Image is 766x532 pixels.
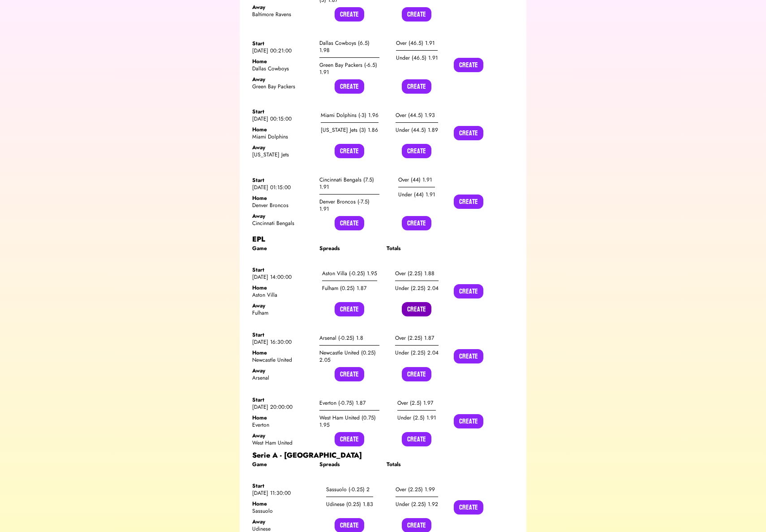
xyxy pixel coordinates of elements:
[319,195,379,216] div: Denver Broncos (-7.5) 1.91
[335,7,364,22] button: Create
[252,374,312,381] div: Arsenal
[252,489,312,497] div: [DATE] 11:30:00
[322,281,377,295] div: Fulham (0.25) 1.87
[252,482,312,489] div: Start
[319,173,379,195] div: Cincinnati Bengals (7.5) 1.91
[252,115,312,122] div: [DATE] 00:15:00
[252,291,312,298] div: Aston Villa
[402,144,431,158] button: Create
[319,396,379,411] div: Everton (-0.75) 1.87
[396,108,438,123] div: Over (44.5) 1.93
[252,432,312,439] div: Away
[387,245,447,252] div: Totals
[252,47,312,54] div: [DATE] 00:21:00
[252,220,312,227] div: Cincinnati Bengals
[252,309,312,316] div: Fulham
[398,173,435,187] div: Over (44) 1.91
[252,40,312,47] div: Start
[252,450,514,461] div: Serie A - [GEOGRAPHIC_DATA]
[454,414,483,428] button: Create
[321,123,379,137] div: [US_STATE] Jets (3) 1.86
[319,245,379,252] div: Spreads
[326,497,373,511] div: Udinese (0.25) 1.83
[402,7,431,22] button: Create
[252,151,312,158] div: [US_STATE] Jets
[395,331,439,346] div: Over (2.25) 1.87
[335,144,364,158] button: Create
[387,461,447,468] div: Totals
[319,346,379,367] div: Newcastle United (0.25) 2.05
[397,411,436,425] div: Under (2.5) 1.91
[252,108,312,115] div: Start
[396,36,438,51] div: Over (46.5) 1.91
[395,281,439,295] div: Under (2.25) 2.04
[252,266,312,273] div: Start
[402,79,431,94] button: Create
[252,349,312,356] div: Home
[252,284,312,291] div: Home
[396,51,438,65] div: Under (46.5) 1.91
[252,234,514,245] div: EPL
[252,58,312,65] div: Home
[335,432,364,446] button: Create
[321,108,379,123] div: Miami Dolphins (-3) 1.96
[454,126,483,140] button: Create
[402,432,431,446] button: Create
[395,266,439,281] div: Over (2.25) 1.88
[252,356,312,363] div: Newcastle United
[402,302,431,316] button: Create
[396,123,438,137] div: Under (44.5) 1.89
[398,187,435,202] div: Under (44) 1.91
[396,482,438,497] div: Over (2.25) 1.99
[252,144,312,151] div: Away
[252,461,312,468] div: Game
[252,133,312,140] div: Miami Dolphins
[252,331,312,338] div: Start
[454,349,483,363] button: Create
[252,11,312,18] div: Baltimore Ravens
[397,396,436,411] div: Over (2.5) 1.97
[454,500,483,515] button: Create
[252,177,312,184] div: Start
[252,439,312,446] div: West Ham United
[252,518,312,525] div: Away
[319,411,379,432] div: West Ham United (0.75) 1.95
[396,497,438,511] div: Under (2.25) 1.92
[319,461,379,468] div: Spreads
[454,284,483,298] button: Create
[252,76,312,83] div: Away
[252,195,312,202] div: Home
[319,331,379,346] div: Arsenal (-0.25) 1.8
[252,202,312,209] div: Denver Broncos
[335,79,364,94] button: Create
[252,403,312,411] div: [DATE] 20:00:00
[252,273,312,281] div: [DATE] 14:00:00
[402,216,431,230] button: Create
[395,346,439,360] div: Under (2.25) 2.04
[454,195,483,209] button: Create
[252,338,312,346] div: [DATE] 16:30:00
[402,367,431,381] button: Create
[252,414,312,421] div: Home
[252,184,312,191] div: [DATE] 01:15:00
[252,367,312,374] div: Away
[322,266,377,281] div: Aston Villa (-0.25) 1.95
[252,65,312,72] div: Dallas Cowboys
[335,216,364,230] button: Create
[252,83,312,90] div: Green Bay Packers
[252,396,312,403] div: Start
[252,212,312,220] div: Away
[335,367,364,381] button: Create
[252,500,312,507] div: Home
[252,4,312,11] div: Away
[454,58,483,72] button: Create
[252,507,312,515] div: Sassuolo
[326,482,373,497] div: Sassuolo (-0.25) 2
[335,302,364,316] button: Create
[252,302,312,309] div: Away
[252,245,312,252] div: Game
[252,126,312,133] div: Home
[319,58,379,79] div: Green Bay Packers (-6.5) 1.91
[319,36,379,58] div: Dallas Cowboys (6.5) 1.98
[252,421,312,428] div: Everton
